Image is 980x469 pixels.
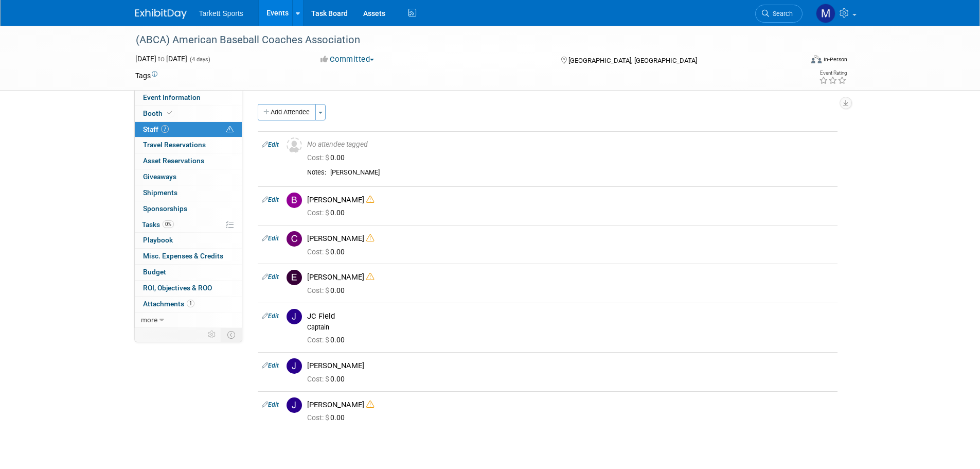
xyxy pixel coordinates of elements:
a: Playbook [135,233,242,248]
span: Sponsorships [143,204,187,213]
span: Shipments [143,188,177,197]
span: Cost: $ [307,153,330,162]
span: Potential Scheduling Conflict -- at least one attendee is tagged in another overlapping event. [226,125,234,134]
a: Edit [262,235,279,242]
a: more [135,312,242,328]
div: No attendee tagged [307,140,833,149]
span: Cost: $ [307,375,330,383]
a: Edit [262,273,279,281]
div: Captain [307,323,833,332]
a: Search [755,5,803,23]
span: more [141,316,157,324]
a: Asset Reservations [135,153,242,169]
span: ROI, Objectives & ROO [143,284,212,292]
a: Sponsorships [135,201,242,217]
span: 0.00 [307,413,349,422]
span: to [156,55,166,63]
img: J.jpg [287,358,302,374]
span: Giveaways [143,172,176,181]
span: Attachments [143,300,194,308]
div: JC Field [307,311,833,321]
div: (ABCA) American Baseball Coaches Association [132,31,787,49]
img: J.jpg [287,309,302,324]
img: Format-Inperson.png [811,55,822,63]
span: 0.00 [307,209,349,217]
a: Staff7 [135,122,242,137]
a: Edit [262,141,279,148]
span: Misc. Expenses & Credits [143,252,223,260]
img: J.jpg [287,397,302,413]
div: [PERSON_NAME] [307,234,833,244]
span: Budget [143,268,166,276]
div: [PERSON_NAME] [307,195,833,205]
div: In-Person [823,56,847,63]
a: Edit [262,401,279,408]
td: Toggle Event Tabs [221,328,242,341]
img: ExhibitDay [135,9,187,19]
span: 0.00 [307,375,349,383]
div: [PERSON_NAME] [307,272,833,282]
img: Unassigned-User-Icon.png [287,137,302,153]
span: Cost: $ [307,336,330,344]
span: Cost: $ [307,248,330,256]
span: [GEOGRAPHIC_DATA], [GEOGRAPHIC_DATA] [568,57,697,64]
i: Double-book Warning! [366,401,374,408]
td: Personalize Event Tab Strip [203,328,221,341]
div: Event Format [742,54,848,69]
i: Booth reservation complete [167,110,172,116]
span: 0.00 [307,248,349,256]
span: 1 [187,300,194,307]
div: [PERSON_NAME] [307,400,833,410]
i: Double-book Warning! [366,273,374,281]
div: Notes: [307,168,326,177]
img: E.jpg [287,270,302,285]
span: Cost: $ [307,413,330,422]
a: Misc. Expenses & Credits [135,249,242,264]
span: Tarkett Sports [199,9,243,18]
a: Giveaways [135,169,242,185]
span: Cost: $ [307,209,330,217]
a: Budget [135,265,242,280]
span: Travel Reservations [143,141,206,149]
img: C.jpg [287,231,302,247]
span: Event Information [143,93,201,101]
a: Edit [262,312,279,320]
div: [PERSON_NAME] [307,361,833,371]
a: Booth [135,106,242,121]
a: ROI, Objectives & ROO [135,281,242,296]
img: B.jpg [287,193,302,208]
i: Double-book Warning! [366,234,374,242]
i: Double-book Warning! [366,196,374,203]
a: Attachments1 [135,297,242,312]
a: Event Information [135,90,242,106]
span: Playbook [143,236,173,244]
span: Asset Reservations [143,157,204,165]
a: Edit [262,362,279,369]
a: Edit [262,196,279,203]
div: Event Rating [819,71,847,76]
a: Shipments [135,185,242,201]
span: 0.00 [307,336,349,344]
a: Tasks0% [135,217,242,233]
img: megan powell [816,4,835,23]
span: [DATE] [DATE] [135,55,187,63]
span: (4 days) [189,56,210,63]
a: Travel Reservations [135,137,242,153]
span: Staff [143,125,169,133]
div: [PERSON_NAME] [330,168,833,177]
span: 0.00 [307,286,349,294]
span: Search [769,10,793,18]
span: 0.00 [307,153,349,162]
td: Tags [135,71,157,81]
span: 0% [163,220,174,228]
button: Add Attendee [258,104,316,120]
span: 7 [161,125,169,133]
button: Committed [317,54,378,65]
span: Booth [143,109,174,117]
span: Tasks [142,220,174,229]
span: Cost: $ [307,286,330,294]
